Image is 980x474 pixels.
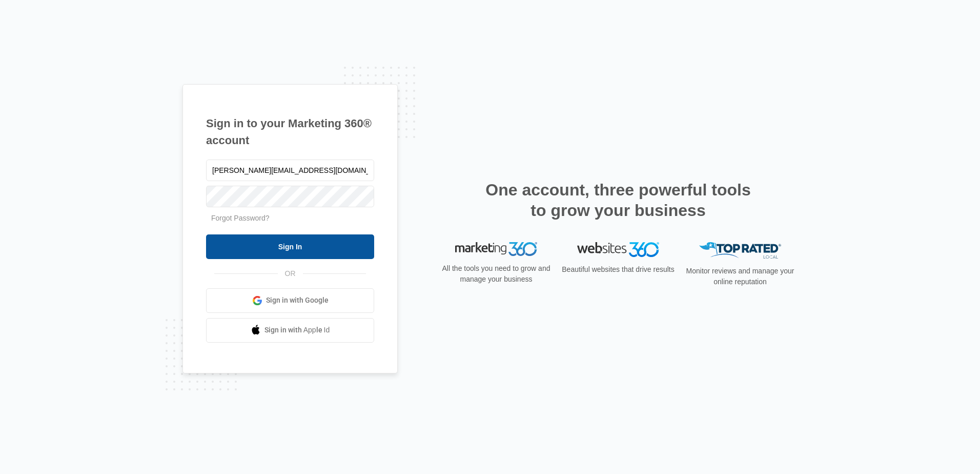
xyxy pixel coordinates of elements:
span: Sign in with Google [266,295,329,306]
p: Monitor reviews and manage your online reputation [683,266,798,287]
a: Sign in with Apple Id [206,318,374,343]
img: Websites 360 [577,242,659,257]
a: Forgot Password? [211,214,270,222]
a: Sign in with Google [206,288,374,313]
p: All the tools you need to grow and manage your business [439,263,554,285]
h2: One account, three powerful tools to grow your business [482,180,754,221]
input: Sign In [206,234,374,259]
span: OR [278,268,303,279]
span: Sign in with Apple Id [264,325,330,335]
input: Email [206,160,374,181]
h1: Sign in to your Marketing 360® account [206,115,374,149]
img: Top Rated Local [699,242,781,259]
p: Beautiful websites that drive results [561,264,676,275]
img: Marketing 360 [455,242,537,256]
